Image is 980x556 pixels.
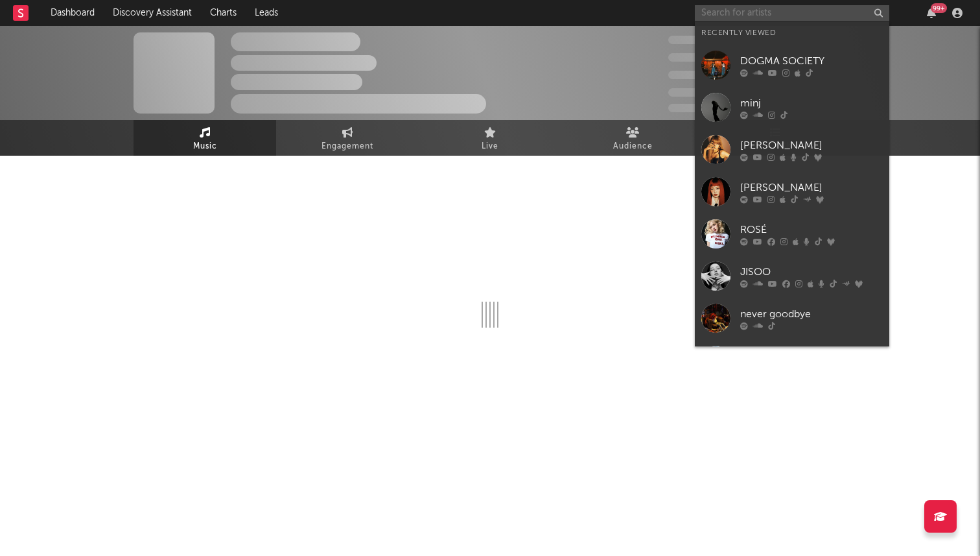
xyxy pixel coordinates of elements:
a: Baileyrp [695,339,889,381]
span: Jump Score: 85.0 [668,104,745,112]
span: 50,000,000 [668,53,734,62]
span: Engagement [321,139,373,154]
span: Audience [613,139,653,154]
button: 99+ [927,8,936,18]
a: Music [134,120,276,156]
div: [PERSON_NAME] [740,138,883,153]
a: JISOO [695,255,889,297]
div: 99 + [931,3,947,13]
a: [PERSON_NAME] [695,128,889,171]
span: 50,000,000 Monthly Listeners [668,88,813,97]
a: minj [695,86,889,128]
div: minj [740,95,883,111]
a: never goodbye [695,297,889,339]
span: 100,000 [668,71,719,79]
a: DOGMA SOCIETY [695,44,889,86]
div: DOGMA SOCIETY [740,53,883,69]
span: 300,000 [668,36,720,44]
div: never goodbye [740,306,883,322]
span: Live [482,139,498,154]
span: Music [193,139,217,154]
input: Search for artists [695,5,889,21]
a: [PERSON_NAME] [695,171,889,213]
a: Audience [561,120,704,156]
div: ROSÉ [740,222,883,237]
a: ROSÉ [695,213,889,255]
div: [PERSON_NAME] [740,180,883,195]
a: Engagement [276,120,419,156]
div: Recently Viewed [701,25,883,41]
div: JISOO [740,264,883,280]
a: Live [419,120,561,156]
